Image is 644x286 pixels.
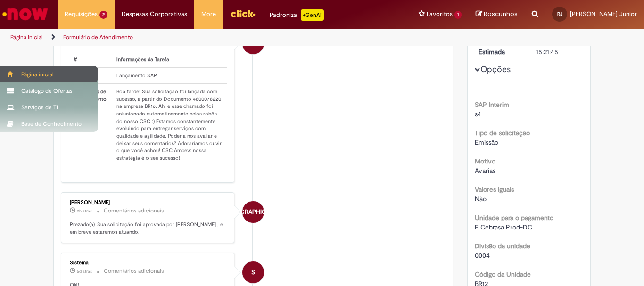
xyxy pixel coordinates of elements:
[427,9,453,19] span: Favoritos
[475,242,530,250] b: Divisão da unidade
[221,201,286,223] span: [DEMOGRAPHIC_DATA]
[475,195,487,203] span: Não
[70,260,227,266] div: Sistema
[99,11,107,19] span: 2
[270,9,324,21] div: Padroniza
[242,261,264,283] div: System
[475,110,481,118] span: s4
[251,261,255,284] span: S
[70,221,227,236] p: Prezado(a), Sua solicitação foi aprovada por [PERSON_NAME] , e em breve estaremos atuando.
[475,138,498,147] span: Emissão
[77,269,92,274] span: 5d atrás
[122,9,187,19] span: Despesas Corporativas
[475,223,532,231] span: F. Cebrasa Prod-DC
[113,68,227,84] td: Lançamento SAP
[475,213,553,222] b: Unidade para o pagamento
[570,10,637,18] span: [PERSON_NAME] Junior
[475,251,490,260] span: 0004
[104,267,164,275] small: Comentários adicionais
[475,166,495,175] span: Avarias
[471,38,529,57] dt: Conclusão Estimada
[65,9,98,19] span: Requisições
[536,38,580,57] div: [DATE] 15:21:45
[77,208,92,214] time: 29/09/2025 13:38:23
[113,52,227,68] th: Informações da Tarefa
[104,207,164,215] small: Comentários adicionais
[475,270,531,278] b: Código da Unidade
[242,201,264,223] div: Leandro De Sousa Novaes
[1,5,50,24] img: ServiceNow
[454,11,462,19] span: 1
[201,9,216,19] span: More
[7,29,422,46] ul: Trilhas de página
[475,129,530,137] b: Tipo de solicitação
[10,33,43,41] a: Página inicial
[475,100,509,109] b: SAP Interim
[230,7,256,21] img: click_logo_yellow_360x200.png
[77,269,92,274] time: 25/09/2025 12:04:36
[70,52,113,68] th: #
[476,10,518,19] a: Rascunhos
[475,185,514,194] b: Valores Iguais
[475,157,495,165] b: Motivo
[557,11,562,17] span: RJ
[301,9,324,21] p: +GenAi
[63,33,133,41] a: Formulário de Atendimento
[77,208,92,214] span: 2h atrás
[484,9,518,18] span: Rascunhos
[70,200,227,205] div: [PERSON_NAME]
[113,84,227,166] td: Boa tarde! Sua solicitação foi lançada com sucesso, a partir do Documento 4800078220 na empresa B...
